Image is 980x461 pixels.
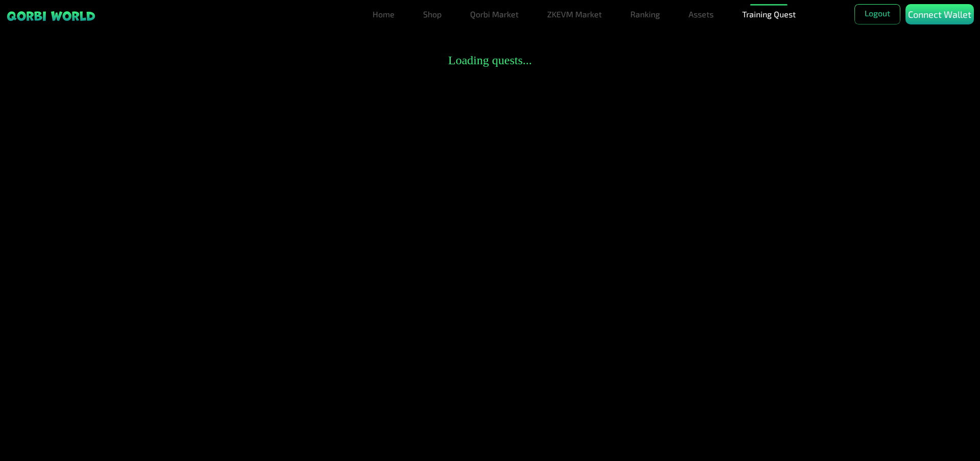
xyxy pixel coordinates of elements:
[854,4,900,24] button: Logout
[6,10,96,22] img: sticky brand-logo
[684,4,718,24] a: Assets
[369,4,399,24] a: Home
[626,4,664,24] a: Ranking
[738,4,800,24] a: Training Quest
[543,4,606,24] a: ZKEVM Market
[466,4,523,24] a: Qorbi Market
[419,4,446,24] a: Shop
[908,8,971,21] p: Connect Wallet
